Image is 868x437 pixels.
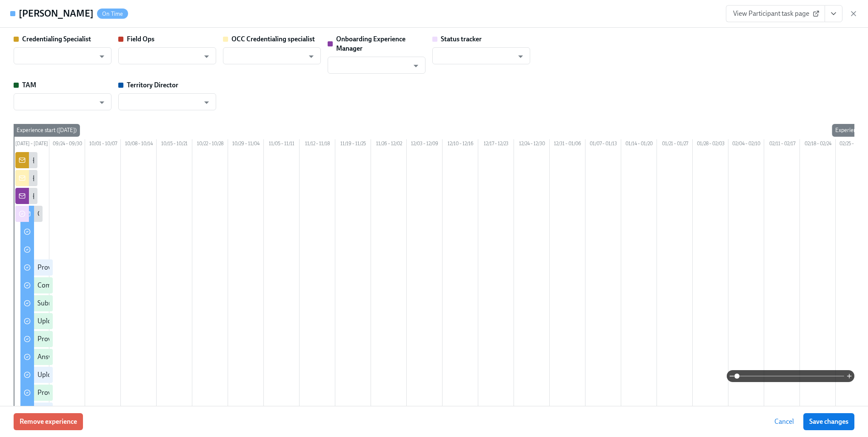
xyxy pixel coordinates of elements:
[32,191,233,201] div: {{ participant.fullName }} has been enrolled in the Dado Pre-boarding
[19,7,94,20] h4: [PERSON_NAME]
[514,139,550,150] div: 12/24 – 12/30
[443,139,478,150] div: 12/10 – 12/16
[37,281,240,290] div: Complete the malpractice insurance information and application form
[37,388,198,397] div: Provide your National Provider Identifier Number (NPI)
[693,139,728,150] div: 01/28 – 02/03
[32,173,254,183] div: {{ participant.fullName }} has been enrolled in the state credentialing process
[14,413,83,430] button: Remove experience
[127,81,178,89] strong: Territory Director
[14,139,49,150] div: [DATE] – [DATE]
[20,417,77,426] span: Remove experience
[371,139,407,150] div: 11/26 – 12/02
[726,5,825,22] a: View Participant task page
[192,139,228,150] div: 10/22 – 10/28
[37,316,165,326] div: Upload a PDF of your dental school diploma
[85,139,121,150] div: 10/01 – 10/07
[335,139,371,150] div: 11/19 – 11/25
[478,139,514,150] div: 12/17 – 12/23
[200,96,213,109] button: Open
[550,139,585,150] div: 12/31 – 01/06
[13,124,80,137] div: Experience start ([DATE])
[32,155,233,165] div: {{ participant.fullName }} has been enrolled in the Dado Pre-boarding
[764,139,800,150] div: 02/11 – 02/17
[22,81,36,89] strong: TAM
[336,35,405,52] strong: Onboarding Experience Manager
[95,96,108,109] button: Open
[264,139,300,150] div: 11/05 – 11/11
[800,139,836,150] div: 02/18 – 02/24
[733,9,818,18] span: View Participant task page
[49,139,85,150] div: 09/24 – 09/30
[157,139,192,150] div: 10/15 – 10/21
[22,35,91,43] strong: Credentialing Specialist
[774,417,794,426] span: Cancel
[37,209,155,218] div: Getting started at [GEOGRAPHIC_DATA]
[407,139,443,150] div: 12/03 – 12/09
[127,35,154,43] strong: Field Ops
[200,50,213,63] button: Open
[585,139,621,150] div: 01/07 – 01/13
[95,50,108,63] button: Open
[409,59,423,72] button: Open
[768,413,800,430] button: Cancel
[621,139,657,150] div: 01/14 – 01/20
[441,35,482,43] strong: Status tracker
[825,5,842,22] button: View task page
[657,139,693,150] div: 01/21 – 01/27
[809,417,848,426] span: Save changes
[300,139,335,150] div: 11/12 – 11/18
[37,263,191,272] div: Provide key information for the credentialing process
[514,50,527,63] button: Open
[37,334,194,344] div: Provide a copy of your residency completion certificate
[37,299,146,308] div: Submit your resume for credentialing
[803,413,854,430] button: Save changes
[728,139,764,150] div: 02/04 – 02/10
[231,35,315,43] strong: OCC Credentialing specialist
[305,50,318,63] button: Open
[121,139,157,150] div: 10/08 – 10/14
[97,11,128,17] span: On Time
[37,352,171,362] div: Answer the credentialing disclosure questions
[228,139,264,150] div: 10/29 – 11/04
